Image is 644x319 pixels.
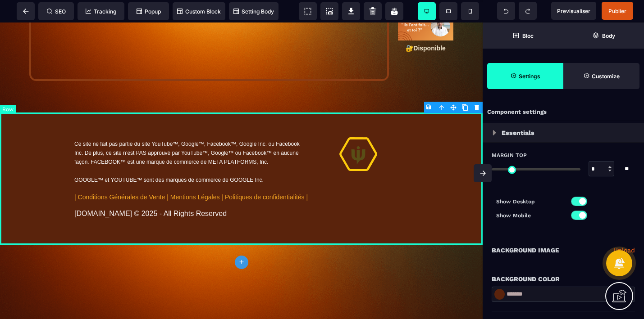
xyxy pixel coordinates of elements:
[339,115,377,148] img: 97b9e350669c0a3e1f7a78e6fcc7a6b4_68525ace39055_Web_JMD_Prefered_Icon_Lockup_color_(1).png
[483,22,563,49] span: Open Blocks
[320,2,338,20] span: Screenshot
[551,2,596,20] span: Preview
[177,8,221,15] span: Custom Block
[563,63,639,89] span: Open Style Manager
[74,153,308,162] div: GOOGLE™ et YOUTUBE™ sont des marques de commerce de GOOGLE Inc.
[492,152,527,159] span: Margin Top
[299,2,317,20] span: View components
[496,197,563,206] p: Show Desktop
[496,211,563,220] p: Show Mobile
[398,20,453,31] text: 🔐Disponible
[563,22,644,49] span: Open Layer Manager
[592,73,620,80] strong: Customize
[86,8,116,15] span: Tracking
[519,73,540,80] strong: Settings
[137,8,161,15] span: Popup
[492,245,559,256] p: Background Image
[522,32,534,39] strong: Bloc
[47,8,66,15] span: SEO
[233,8,274,15] span: Setting Body
[602,32,615,39] strong: Body
[492,274,635,284] div: Background Color
[608,8,626,14] span: Publier
[74,187,308,195] div: [DOMAIN_NAME] © 2025 - All Rights Reserved
[502,127,534,138] p: Essentials
[74,171,308,178] div: | Conditions Générales de Vente | Mentions Légales | Politiques de confidentialités |
[487,63,563,89] span: Settings
[493,130,496,135] img: loading
[74,117,308,144] div: Ce site ne fait pas partie du site YouTube™, Google™, Facebook™, Google Inc. ou Facebook Inc. De ...
[483,103,644,121] div: Component settings
[557,8,590,14] span: Previsualiser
